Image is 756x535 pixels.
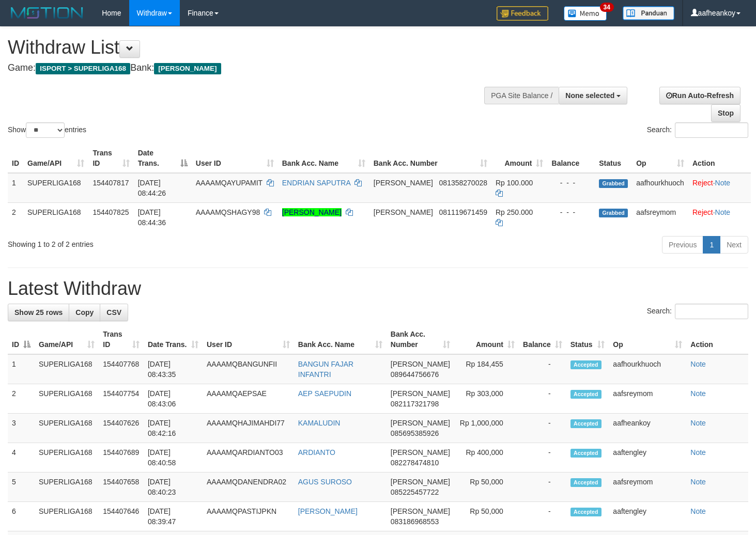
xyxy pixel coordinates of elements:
[570,478,601,487] span: Accepted
[8,325,35,354] th: ID: activate to sort column descending
[203,502,294,531] td: AAAAMQPASTIJPKN
[647,122,748,138] label: Search:
[647,304,748,319] label: Search:
[690,448,706,457] a: Note
[144,414,203,443] td: [DATE] 08:42:16
[565,91,614,100] span: None selected
[711,104,740,122] a: Stop
[547,144,595,173] th: Balance
[690,478,706,486] a: Note
[454,414,519,443] td: Rp 1,000,000
[36,63,130,74] span: ISPORT > SUPERLIGA168
[703,236,720,254] a: 1
[675,304,748,319] input: Search:
[688,202,751,232] td: ·
[298,448,335,457] a: ARDIANTO
[144,384,203,414] td: [DATE] 08:43:06
[35,414,99,443] td: SUPERLIGA168
[8,5,86,21] img: MOTION_logo.png
[75,308,94,317] span: Copy
[26,122,65,138] select: Showentries
[144,443,203,473] td: [DATE] 08:40:58
[203,384,294,414] td: AAAAMQAEPSAE
[692,208,713,216] a: Reject
[374,179,433,187] span: [PERSON_NAME]
[690,389,706,398] a: Note
[519,473,566,502] td: -
[391,488,439,496] span: Copy 085225457722 to clipboard
[106,308,121,317] span: CSV
[99,325,144,354] th: Trans ID: activate to sort column ascending
[609,325,686,354] th: Op: activate to sort column ascending
[439,179,487,187] span: Copy 081358270028 to clipboard
[35,502,99,531] td: SUPERLIGA168
[391,507,450,515] span: [PERSON_NAME]
[99,473,144,502] td: 154407658
[92,179,129,187] span: 154407817
[99,502,144,531] td: 154407646
[203,354,294,384] td: AAAAMQBANGUNFII
[564,6,607,21] img: Button%20Memo.svg
[391,389,450,398] span: [PERSON_NAME]
[519,502,566,531] td: -
[688,144,751,173] th: Action
[8,443,35,473] td: 4
[570,360,601,369] span: Accepted
[196,179,263,187] span: AAAAMQAYUPAMIT
[8,502,35,531] td: 6
[134,144,192,173] th: Date Trans.: activate to sort column descending
[391,429,439,437] span: Copy 085695385926 to clipboard
[88,144,133,173] th: Trans ID: activate to sort column ascending
[374,208,433,216] span: [PERSON_NAME]
[203,414,294,443] td: AAAAMQHAJIMAHDI77
[8,202,23,232] td: 2
[196,208,260,216] span: AAAAMQSHAGY98
[99,354,144,384] td: 154407768
[662,236,703,254] a: Previous
[298,419,341,427] a: KAMALUDIN
[609,473,686,502] td: aafsreymom
[690,507,706,515] a: Note
[278,144,369,173] th: Bank Acc. Name: activate to sort column ascending
[298,389,351,398] a: AEP SAEPUDIN
[14,308,63,317] span: Show 25 rows
[675,122,748,138] input: Search:
[599,209,628,217] span: Grabbed
[391,419,450,427] span: [PERSON_NAME]
[623,6,674,20] img: panduan.png
[715,179,731,187] a: Note
[391,459,439,467] span: Copy 082278474810 to clipboard
[519,325,566,354] th: Balance: activate to sort column ascending
[35,384,99,414] td: SUPERLIGA168
[298,507,358,515] a: [PERSON_NAME]
[8,37,493,58] h1: Withdraw List
[144,354,203,384] td: [DATE] 08:43:35
[35,325,99,354] th: Game/API: activate to sort column ascending
[8,144,23,173] th: ID
[570,449,601,458] span: Accepted
[203,473,294,502] td: AAAAMQDANENDRA02
[570,390,601,399] span: Accepted
[690,360,706,368] a: Note
[8,354,35,384] td: 1
[99,384,144,414] td: 154407754
[8,384,35,414] td: 2
[391,370,439,379] span: Copy 089644756676 to clipboard
[369,144,491,173] th: Bank Acc. Number: activate to sort column ascending
[632,202,688,232] td: aafsreymom
[497,6,548,21] img: Feedback.jpg
[599,179,628,188] span: Grabbed
[484,87,559,104] div: PGA Site Balance /
[454,325,519,354] th: Amount: activate to sort column ascending
[491,144,547,173] th: Amount: activate to sort column ascending
[519,443,566,473] td: -
[35,354,99,384] td: SUPERLIGA168
[519,354,566,384] td: -
[496,208,533,216] span: Rp 250.000
[720,236,748,254] a: Next
[138,208,166,227] span: [DATE] 08:44:36
[8,63,493,73] h4: Game: Bank:
[551,178,591,188] div: - - -
[659,87,740,104] a: Run Auto-Refresh
[686,325,748,354] th: Action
